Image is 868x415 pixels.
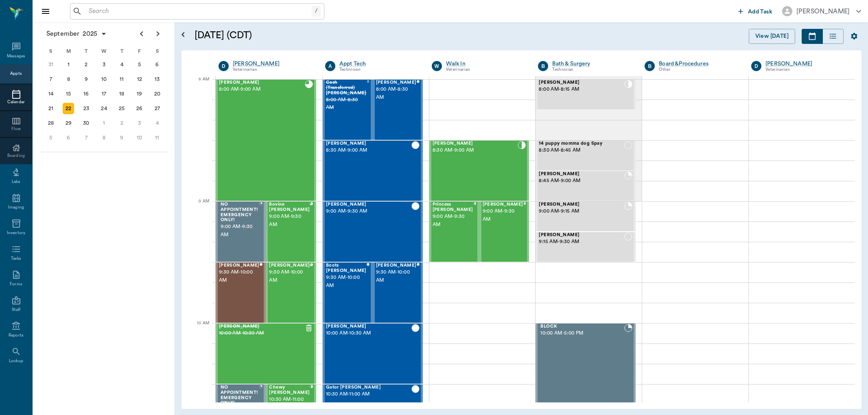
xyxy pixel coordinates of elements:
[9,358,23,364] div: Lookup
[98,132,110,143] div: Wednesday, October 8, 2025
[98,74,110,85] div: Wednesday, September 10, 2025
[539,207,624,215] span: 9:00 AM - 9:15 AM
[45,132,57,143] div: Sunday, October 5, 2025
[134,117,145,129] div: Friday, October 3, 2025
[151,103,163,114] div: Saturday, September 27, 2025
[539,141,624,146] span: 14 puppy momma dog Spay
[85,6,312,17] input: Search
[429,201,479,262] div: CHECKED_IN, 9:00 AM - 9:30 AM
[376,268,417,285] span: 9:30 AM - 10:00 AM
[151,74,163,85] div: Saturday, September 13, 2025
[219,61,229,71] div: D
[539,172,624,177] span: [PERSON_NAME]
[429,140,529,201] div: CHECKED_IN, 8:30 AM - 9:00 AM
[148,45,166,57] div: S
[63,74,74,85] div: Monday, September 8, 2025
[98,88,110,100] div: Wednesday, September 17, 2025
[433,202,473,213] span: Princess [PERSON_NAME]
[113,45,131,57] div: T
[659,60,739,68] div: Board &Procedures
[536,232,636,262] div: NOT_CONFIRMED, 9:15 AM - 9:30 AM
[269,263,310,268] span: [PERSON_NAME]
[539,232,624,238] span: [PERSON_NAME]
[131,45,149,57] div: F
[188,197,209,217] div: 9 AM
[116,103,127,114] div: Thursday, September 25, 2025
[9,332,24,339] div: Reports
[373,262,423,323] div: CHECKED_OUT, 9:30 AM - 10:00 AM
[540,324,624,329] span: BLOCK
[339,60,420,68] div: Appt Tech
[63,132,74,143] div: Monday, October 6, 2025
[219,268,260,285] span: 9:30 AM - 10:00 AM
[195,29,408,42] h5: [DATE] (CDT)
[539,202,624,207] span: [PERSON_NAME]
[42,45,60,57] div: S
[233,60,313,68] a: [PERSON_NAME]
[536,140,636,171] div: NOT_CONFIRMED, 8:30 AM - 8:45 AM
[536,201,636,232] div: BOOKED, 9:00 AM - 9:15 AM
[326,263,367,274] span: Boots [PERSON_NAME]
[81,74,92,85] div: Tuesday, September 9, 2025
[552,60,632,68] a: Bath & Surgery
[326,202,411,207] span: [PERSON_NAME]
[326,274,367,290] span: 9:30 AM - 10:00 AM
[323,201,423,262] div: CHECKED_OUT, 9:00 AM - 9:30 AM
[219,329,305,337] span: 10:00 AM - 10:30 AM
[134,132,145,143] div: Friday, October 10, 2025
[98,103,110,114] div: Wednesday, September 24, 2025
[81,88,92,100] div: Tuesday, September 16, 2025
[151,117,163,129] div: Saturday, October 4, 2025
[216,323,316,384] div: CANCELED, 10:00 AM - 10:30 AM
[539,85,624,93] span: 8:00 AM - 8:15 AM
[151,59,163,70] div: Saturday, September 6, 2025
[219,80,305,85] span: [PERSON_NAME]
[134,74,145,85] div: Friday, September 12, 2025
[326,207,411,215] span: 9:00 AM - 9:30 AM
[45,103,57,114] div: Sunday, September 21, 2025
[796,7,850,16] div: [PERSON_NAME]
[323,323,423,384] div: CHECKED_OUT, 10:00 AM - 10:30 AM
[376,263,417,268] span: [PERSON_NAME]
[326,96,367,112] span: 8:00 AM - 8:30 AM
[133,26,150,42] button: Previous page
[8,204,24,211] div: Imaging
[10,281,22,287] div: Forms
[134,103,145,114] div: Friday, September 26, 2025
[749,29,795,44] button: View [DATE]
[221,223,259,239] span: 9:00 AM - 9:30 AM
[479,201,529,262] div: CHECKED_IN, 9:00 AM - 9:30 AM
[483,202,523,207] span: [PERSON_NAME]
[81,103,92,114] div: Tuesday, September 23, 2025
[433,141,518,146] span: [PERSON_NAME]
[188,319,209,339] div: 10 AM
[659,66,739,73] div: Other
[325,61,335,71] div: A
[60,45,78,57] div: M
[10,71,22,77] div: Appts
[45,28,81,39] span: September
[433,213,473,229] span: 9:00 AM - 9:30 AM
[98,59,110,70] div: Wednesday, September 3, 2025
[221,385,259,406] span: NO APPOINTMENT! EMERGENCY ONLY!
[326,141,411,146] span: [PERSON_NAME]
[219,324,305,329] span: [PERSON_NAME]
[116,132,127,143] div: Thursday, October 9, 2025
[339,66,420,73] div: Technician
[233,66,313,73] div: Veterinarian
[45,74,57,85] div: Sunday, September 7, 2025
[216,79,316,201] div: READY_TO_CHECKOUT, 8:00 AM - 9:00 AM
[77,45,95,57] div: T
[95,45,113,57] div: W
[323,262,373,323] div: CHECKED_OUT, 9:30 AM - 10:00 AM
[552,66,632,73] div: Technician
[7,230,25,236] div: Inventory
[266,201,316,262] div: READY_TO_CHECKOUT, 9:00 AM - 9:30 AM
[266,262,316,323] div: READY_TO_CHECKOUT, 9:30 AM - 10:00 AM
[376,80,417,85] span: [PERSON_NAME]
[539,80,624,85] span: [PERSON_NAME]
[373,79,423,140] div: CHECKED_OUT, 8:00 AM - 8:30 AM
[776,4,868,19] button: [PERSON_NAME]
[219,85,305,93] span: 8:00 AM - 9:00 AM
